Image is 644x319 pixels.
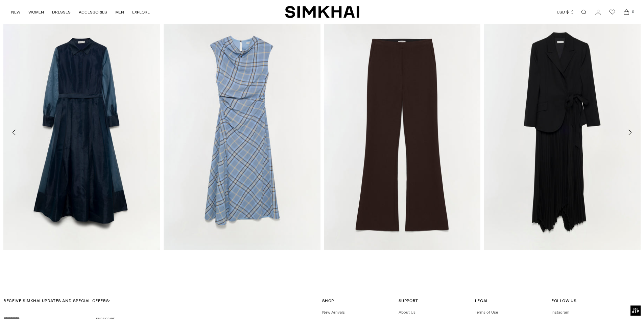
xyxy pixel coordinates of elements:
button: Move to previous carousel slide [7,125,22,140]
a: Open cart modal [620,5,633,19]
iframe: Sign Up via Text for Offers [5,293,68,314]
a: New Arrivals [322,310,345,315]
button: Move to next carousel slide [622,125,637,140]
span: Shop [322,298,334,303]
img: Kenna Trouser [324,15,481,250]
span: Legal [475,298,489,303]
img: Montgomery Dress [3,15,160,250]
a: EXPLORE [132,5,150,20]
a: Terms of Use [475,310,498,315]
a: NEW [11,5,20,20]
a: Open search modal [577,5,591,19]
a: Go to the account page [591,5,605,19]
img: Ambretta Dress [484,15,641,250]
span: Follow Us [551,298,576,303]
img: Burke Draped Midi Dress [164,15,320,250]
button: USD $ [557,5,575,20]
a: ACCESSORIES [79,5,107,20]
a: Wishlist [605,5,619,19]
a: WOMEN [28,5,44,20]
a: About Us [399,310,415,315]
span: RECEIVE SIMKHAI UPDATES AND SPECIAL OFFERS: [3,298,110,303]
a: SIMKHAI [285,5,359,19]
span: 0 [630,9,636,15]
a: DRESSES [52,5,71,20]
a: MEN [115,5,124,20]
span: Support [399,298,418,303]
a: Instagram [551,310,569,315]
